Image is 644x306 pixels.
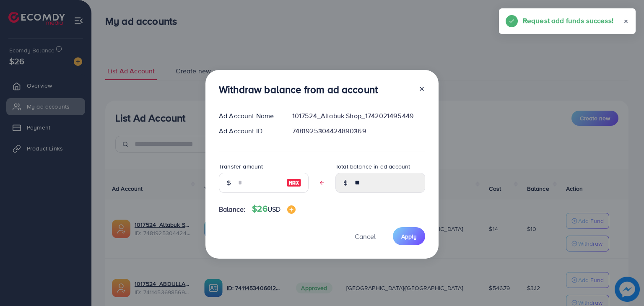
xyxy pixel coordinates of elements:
h5: Request add funds success! [523,15,613,26]
label: Transfer amount [219,162,263,171]
h3: Withdraw balance from ad account [219,83,378,96]
span: Balance: [219,205,245,214]
img: image [286,178,301,188]
div: Ad Account Name [212,111,286,121]
div: 7481925304424890369 [286,126,432,136]
span: Cancel [355,232,376,241]
span: Apply [401,232,417,241]
div: 1017524_Altabuk Shop_1742021495449 [286,111,432,121]
button: Apply [393,227,425,245]
label: Total balance in ad account [335,162,410,171]
img: image [287,205,296,214]
h4: $26 [252,204,296,214]
button: Cancel [344,227,386,245]
span: USD [267,205,280,214]
div: Ad Account ID [212,126,286,136]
